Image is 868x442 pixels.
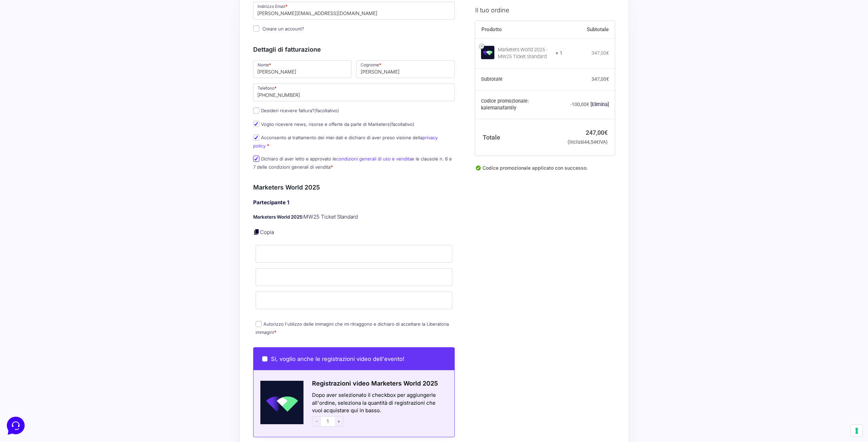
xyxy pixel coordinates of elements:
span: (facoltativo) [314,108,339,113]
span: € [586,102,589,107]
a: condizioni generali di uso e vendita [336,156,412,161]
a: Copia i dettagli dell'acquirente [253,229,260,235]
input: Creare un account? [253,25,259,31]
h2: Ciao da Marketers 👋 [5,5,115,16]
span: Trova una risposta [11,85,53,90]
bdi: 347,00 [592,50,609,56]
input: Autorizzo l'utilizzo delle immagini che mi ritraggono e dichiaro di accettare la Liberatoria imma... [256,321,262,327]
p: Messaggi [59,229,78,235]
input: Dichiaro di aver letto e approvato lecondizioni generali di uso e venditae le clausole n. 6 e 7 d... [253,156,259,162]
div: Dopo aver selezionato il checkbox per aggiungerle all'ordine, seleziona la quantità di registrazi... [303,391,454,428]
img: dark [11,38,25,52]
span: - [312,416,321,427]
div: Codice promozionale applicato con successo. [475,164,615,177]
a: Copia [260,229,274,235]
a: Apri Centro Assistenza [73,85,126,90]
input: 1 [321,416,335,427]
input: Desideri ricevere fattura?(facoltativo) [253,107,259,114]
span: € [596,139,599,145]
bdi: 247,00 [586,129,608,136]
bdi: 347,00 [592,76,609,82]
a: privacy policy [253,135,438,148]
img: Marketers World 2025 - MW25 Ticket Standard [481,45,494,59]
h3: Dettagli di fatturazione [253,45,455,54]
th: Prodotto [475,21,562,38]
span: Inizia una conversazione [44,62,101,67]
span: 44,54 [584,139,599,145]
span: € [606,76,609,82]
h4: Partecipante 1 [253,199,455,207]
small: (inclusi IVA) [568,139,608,145]
input: Telefono * [253,83,455,101]
th: Subtotale [475,68,562,90]
strong: Marketers World 2025: [253,214,303,220]
span: € [606,50,609,56]
span: (facoltativo) [390,121,414,127]
label: Desideri ricevere fattura? [253,108,339,113]
input: Acconsento al trattamento dei miei dati e dichiaro di aver preso visione dellaprivacy policy [253,134,259,141]
input: Cerca un articolo... [15,100,112,106]
input: Nome * [253,60,352,78]
input: Si, voglio anche le registrazioni video dell'evento! [262,356,268,362]
iframe: Customerly Messenger Launcher [5,415,26,436]
input: Cognome * [356,60,455,78]
p: Home [21,229,32,235]
button: Messaggi [48,220,90,235]
label: Autorizzo l'utilizzo delle immagini che mi ritraggono e dichiaro di accettare la Liberatoria imma... [256,321,449,335]
strong: × 1 [556,50,562,57]
img: Schermata-2022-04-11-alle-18.28.41.png [254,381,304,424]
p: Aiuto [105,229,115,235]
div: Marketers World 2025 - MW25 Ticket Standard [498,47,551,60]
button: Aiuto [89,220,131,235]
img: dark [33,38,47,52]
input: Indirizzo Email * [253,2,455,19]
h3: Il tuo ordine [475,5,615,14]
button: Le tue preferenze relative al consenso per le tecnologie di tracciamento [851,425,863,437]
span: + [335,416,344,427]
input: Voglio ricevere news, risorse e offerte da parte di Marketers(facoltativo) [253,121,259,127]
th: Codice promozionale: kalemanafamily [475,90,562,119]
span: 100,00 [572,102,589,107]
label: Dichiaro di aver letto e approvato le e le clausole n. 6 e 7 delle condizioni generali di vendita [253,156,452,169]
label: Voglio ricevere news, risorse e offerte da parte di Marketers [253,121,414,127]
span: Si, voglio anche le registrazioni video dell'evento! [271,355,404,362]
span: Registrazioni video Marketers World 2025 [312,380,438,387]
span: € [604,129,608,136]
h3: Marketers World 2025 [253,183,455,192]
span: Creare un account? [262,26,304,31]
a: Rimuovi il codice promozionale kalemanafamily [591,102,609,107]
th: Subtotale [562,21,615,38]
button: Home [5,220,48,235]
p: MW25 Ticket Standard [253,213,455,221]
span: Le tue conversazioni [11,27,58,33]
td: - [562,90,615,119]
img: dark [22,38,36,52]
th: Totale [475,119,562,155]
label: Acconsento al trattamento dei miei dati e dichiaro di aver preso visione della [253,135,438,148]
button: Inizia una conversazione [11,57,126,71]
